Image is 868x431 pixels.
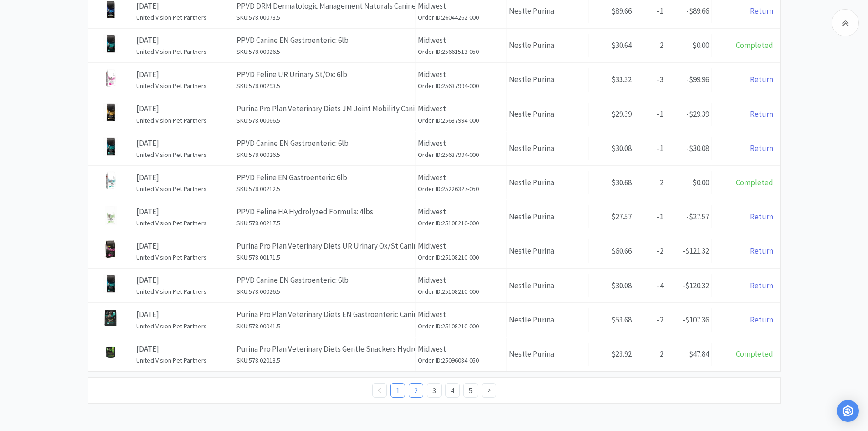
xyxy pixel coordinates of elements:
p: PPVD Feline HA Hydrolyzed Formula: 4lbs [236,206,413,218]
a: 1 [391,384,405,397]
span: -$30.08 [686,143,709,153]
span: $53.68 [611,315,632,325]
li: 4 [445,383,460,398]
h6: United Vision Pet Partners [136,150,231,160]
span: Return [750,74,773,84]
h6: United Vision Pet Partners [136,355,231,365]
div: Nestle Purina [507,68,589,91]
div: -3 [634,68,666,91]
p: Purina Pro Plan Veterinary Diets EN Gastroenteric Canine Formula 16.5lb 1 bag [236,308,413,321]
div: 2 [634,34,666,57]
li: Previous Page [372,383,387,398]
p: Midwest [418,68,504,81]
h6: Order ID: 25226327-050 [418,184,504,194]
li: 5 [463,383,478,398]
h6: United Vision Pet Partners [136,81,231,91]
span: -$27.57 [686,212,709,222]
a: 3 [427,384,441,397]
h6: United Vision Pet Partners [136,12,231,22]
span: Return [750,6,773,16]
p: [DATE] [136,308,231,321]
span: Return [750,246,773,256]
span: Completed [736,40,773,50]
span: Completed [736,349,773,359]
img: a415218f61974cb3b1f6982926964681_114982.jpeg [101,137,120,156]
h6: SKU: 578.00212.5 [236,184,413,194]
h6: United Vision Pet Partners [136,252,231,262]
h6: Order ID: 25661513-050 [418,47,504,57]
h6: United Vision Pet Partners [136,286,231,296]
p: [DATE] [136,343,231,355]
p: [DATE] [136,137,231,150]
span: $30.08 [611,143,632,153]
span: $30.08 [611,280,632,291]
h6: SKU: 578.00041.5 [236,321,413,331]
span: $0.00 [693,40,709,50]
span: -$99.96 [686,74,709,84]
div: -1 [634,103,666,126]
span: Return [750,143,773,153]
img: bdcd94a6398342fa84d6f29623f4859f_176249.jpeg [101,240,120,259]
div: -2 [634,308,666,332]
h6: United Vision Pet Partners [136,218,231,228]
h6: Order ID: 25637994-000 [418,150,504,160]
div: Nestle Purina [507,308,589,332]
li: 3 [427,383,442,398]
div: 2 [634,343,666,366]
div: Nestle Purina [507,205,589,228]
span: -$121.32 [683,246,709,256]
div: -2 [634,239,666,263]
div: -1 [634,137,666,160]
h6: Order ID: 25108210-000 [418,252,504,262]
p: [DATE] [136,171,231,184]
span: $0.00 [693,177,709,187]
span: $30.68 [611,177,632,187]
p: [DATE] [136,68,231,81]
h6: SKU: 578.00073.5 [236,12,413,22]
a: 5 [464,384,478,397]
span: -$89.66 [686,6,709,16]
h6: SKU: 578.00293.5 [236,81,413,91]
img: d41caa4f4b504e9d94a7439fe9a98324_115049.jpeg [101,206,120,225]
a: 2 [409,384,423,397]
div: -1 [634,205,666,228]
p: Purina Pro Plan Veterinary Diets UR Urinary Ox/St Canine Formula 16.5lb 1 bag [236,240,413,252]
h6: Order ID: 25096084-050 [418,355,504,365]
span: -$120.32 [683,280,709,291]
p: Midwest [418,206,504,218]
h6: SKU: 578.02013.5 [236,355,413,365]
div: Nestle Purina [507,34,589,57]
span: $60.66 [611,246,632,256]
p: Purina Pro Plan Veterinary Diets JM Joint Mobility Canine Formula 6lb 1 bag [236,103,413,115]
p: PPVD Feline UR Urinary St/Ox: 6lb [236,68,413,81]
li: 2 [409,383,423,398]
li: Next Page [482,383,496,398]
div: Nestle Purina [507,343,589,366]
p: [DATE] [136,103,231,115]
h6: United Vision Pet Partners [136,47,231,57]
p: Purina Pro Plan Veterinary Diets Gentle Snackers Hydrolyzed Low Fat Canine Treats: 8oz, 3 Pouches [236,343,413,355]
li: 1 [390,383,405,398]
i: icon: right [486,388,492,393]
p: Midwest [418,240,504,252]
p: [DATE] [136,34,231,47]
h6: United Vision Pet Partners [136,184,231,194]
h6: Order ID: 25108210-000 [418,321,504,331]
div: Nestle Purina [507,171,589,194]
p: PPVD Canine EN Gastroenteric: 6lb [236,34,413,47]
p: PPVD Canine EN Gastroenteric: 6lb [236,274,413,286]
p: Midwest [418,103,504,115]
span: -$107.36 [683,315,709,325]
img: ef1709c8ecaa4f5b959f474c03712786_114999.jpeg [101,103,120,122]
h6: United Vision Pet Partners [136,321,231,331]
p: [DATE] [136,274,231,286]
p: PPVD Canine EN Gastroenteric: 6lb [236,137,413,150]
p: Midwest [418,308,504,321]
div: Nestle Purina [507,103,589,126]
h6: SKU: 578.00066.5 [236,115,413,125]
p: Midwest [418,343,504,355]
p: Midwest [418,137,504,150]
span: Completed [736,177,773,187]
span: -$29.39 [686,109,709,119]
div: Open Intercom Messenger [837,400,859,422]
